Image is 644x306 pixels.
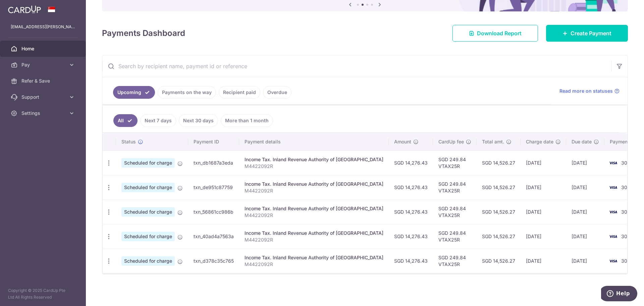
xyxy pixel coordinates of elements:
p: M4422092R [245,261,383,268]
div: Income Tax. Inland Revenue Authority of [GEOGRAPHIC_DATA] [245,205,383,212]
a: Payments on the way [158,86,216,99]
span: Scheduled for charge [121,256,175,266]
span: Scheduled for charge [121,207,175,217]
td: SGD 249.84 VTAX25R [433,150,477,175]
a: Next 30 days [179,114,218,127]
span: Settings [21,110,66,117]
td: txn_56861cc986b [188,200,239,224]
td: [DATE] [521,150,566,175]
p: M4422092R [245,212,383,219]
td: SGD 14,526.27 [477,224,521,249]
iframe: Opens a widget where you can find more information [601,286,637,303]
td: [DATE] [521,224,566,249]
div: Income Tax. Inland Revenue Authority of [GEOGRAPHIC_DATA] [245,254,383,261]
span: 3023 [621,209,633,215]
th: Payment details [239,133,389,150]
span: Amount [394,138,411,145]
td: txn_de951c87759 [188,175,239,200]
td: txn_40ad4a7563a [188,224,239,249]
td: txn_db1687a3eda [188,150,239,175]
td: SGD 249.84 VTAX25R [433,224,477,249]
span: Support [21,94,66,100]
span: 3023 [621,258,633,264]
td: [DATE] [521,175,566,200]
span: Scheduled for charge [121,158,175,168]
th: Payment ID [188,133,239,150]
p: [EMAIL_ADDRESS][PERSON_NAME][DOMAIN_NAME] [11,24,75,30]
td: SGD 14,526.27 [477,200,521,224]
a: Download Report [452,25,538,42]
a: Upcoming [113,86,155,99]
p: M4422092R [245,187,383,194]
img: Bank Card [606,208,620,216]
img: Bank Card [606,183,620,191]
h4: Payments Dashboard [102,27,185,39]
span: Refer & Save [21,78,66,84]
a: Next 7 days [140,114,176,127]
a: Recipient paid [219,86,260,99]
td: [DATE] [521,200,566,224]
a: All [113,114,138,127]
div: Income Tax. Inland Revenue Authority of [GEOGRAPHIC_DATA] [245,230,383,236]
p: M4422092R [245,163,383,170]
td: txn_d378c35c765 [188,249,239,273]
span: Scheduled for charge [121,232,175,241]
td: SGD 14,276.43 [389,200,433,224]
span: Scheduled for charge [121,183,175,192]
td: [DATE] [566,224,604,249]
td: [DATE] [521,249,566,273]
td: SGD 14,526.27 [477,150,521,175]
a: Read more on statuses [559,88,620,94]
td: SGD 14,526.27 [477,249,521,273]
span: Total amt. [482,138,504,145]
span: 3023 [621,184,633,190]
td: SGD 14,276.43 [389,175,433,200]
input: Search by recipient name, payment id or reference [102,55,611,77]
td: SGD 14,276.43 [389,150,433,175]
span: Read more on statuses [559,88,613,94]
span: CardUp fee [438,138,464,145]
img: Bank Card [606,159,620,167]
td: [DATE] [566,249,604,273]
a: Overdue [263,86,291,99]
td: SGD 249.84 VTAX25R [433,175,477,200]
a: Create Payment [546,25,628,42]
span: Due date [572,138,592,145]
td: [DATE] [566,200,604,224]
div: Income Tax. Inland Revenue Authority of [GEOGRAPHIC_DATA] [245,156,383,163]
td: [DATE] [566,150,604,175]
span: 3023 [621,160,633,166]
span: Status [121,138,136,145]
span: Create Payment [571,29,611,37]
img: Bank Card [606,232,620,241]
td: SGD 14,526.27 [477,175,521,200]
td: SGD 249.84 VTAX25R [433,249,477,273]
td: SGD 249.84 VTAX25R [433,200,477,224]
span: Pay [21,61,66,68]
span: Charge date [526,138,553,145]
img: Bank Card [606,257,620,265]
span: Download Report [477,29,522,37]
td: [DATE] [566,175,604,200]
td: SGD 14,276.43 [389,224,433,249]
div: Income Tax. Inland Revenue Authority of [GEOGRAPHIC_DATA] [245,181,383,187]
span: 3023 [621,233,633,239]
td: SGD 14,276.43 [389,249,433,273]
p: M4422092R [245,236,383,243]
span: Home [21,45,66,52]
img: CardUp [8,5,41,13]
a: More than 1 month [221,114,273,127]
